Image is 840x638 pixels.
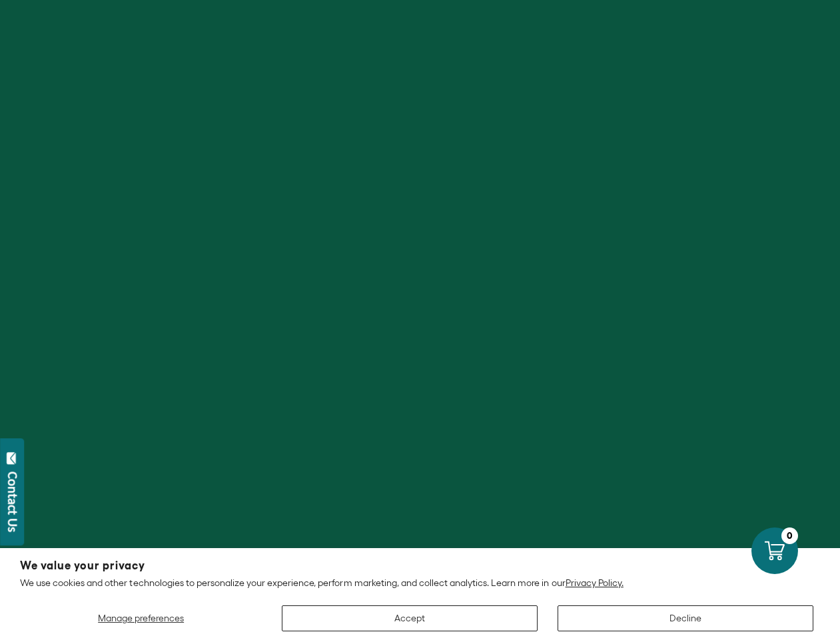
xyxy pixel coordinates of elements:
[20,560,820,571] h2: We value your privacy
[566,577,624,588] a: Privacy Policy.
[558,605,813,631] button: Decline
[20,577,820,589] p: We use cookies and other technologies to personalize your experience, perform marketing, and coll...
[282,605,538,631] button: Accept
[20,605,262,631] button: Manage preferences
[98,613,184,623] span: Manage preferences
[781,527,798,544] div: 0
[6,472,19,532] div: Contact Us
